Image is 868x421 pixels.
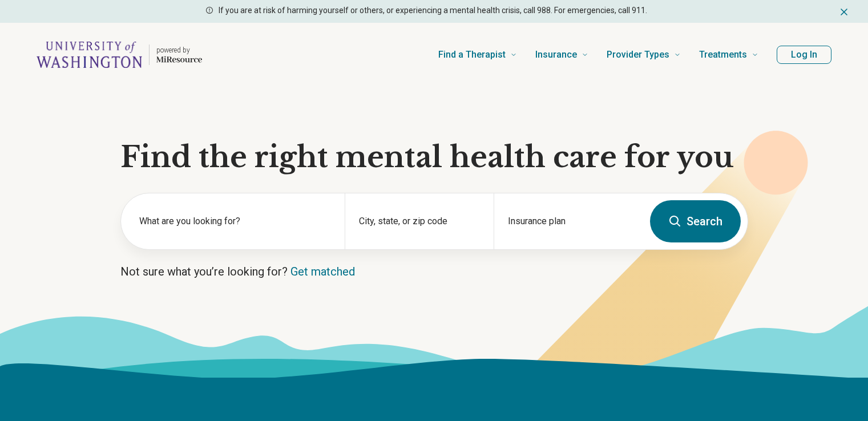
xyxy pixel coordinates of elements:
[438,32,517,78] a: Find a Therapist
[219,5,647,17] p: If you are at risk of harming yourself or others, or experiencing a mental health crisis, call 98...
[650,200,741,242] button: Search
[290,265,355,278] a: Get matched
[535,47,577,63] span: Insurance
[120,264,748,280] p: Not sure what you’re looking for?
[535,32,588,78] a: Insurance
[37,37,202,73] a: Home page
[699,47,747,63] span: Treatments
[607,32,681,78] a: Provider Types
[156,46,202,55] p: powered by
[838,5,850,18] button: Dismiss
[139,214,331,228] label: What are you looking for?
[607,47,669,63] span: Provider Types
[438,47,506,63] span: Find a Therapist
[120,140,748,175] h1: Find the right mental health care for you
[699,32,758,78] a: Treatments
[777,46,831,64] button: Log In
